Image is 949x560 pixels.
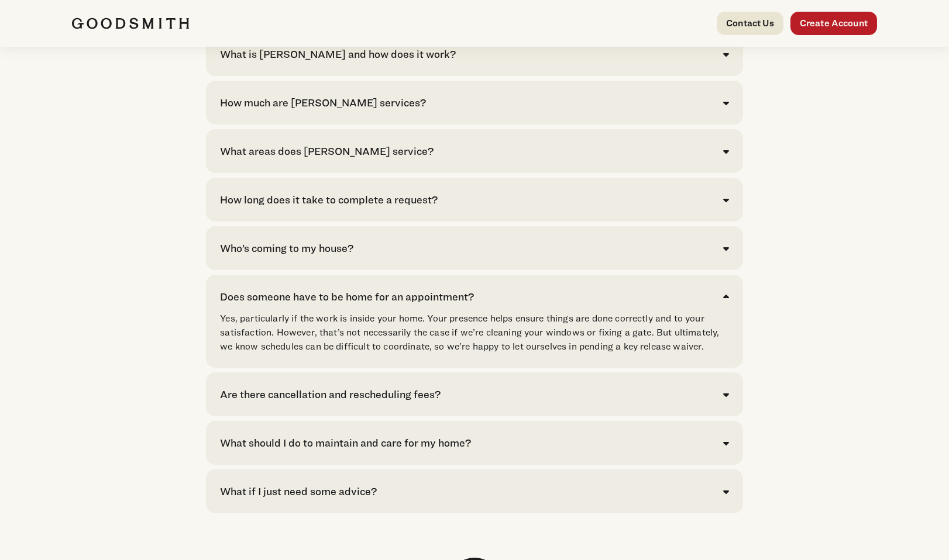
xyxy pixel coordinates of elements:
div: How much are [PERSON_NAME] services? [220,95,426,110]
div: How long does it take to complete a request? [220,192,438,208]
div: Are there cancellation and rescheduling fees? [220,386,441,402]
div: What is [PERSON_NAME] and how does it work? [220,46,456,62]
div: What should I do to maintain and care for my home? [220,435,471,451]
div: What if I just need some advice? [220,483,377,499]
a: Create Account [790,12,877,35]
img: Goodsmith [72,18,189,29]
div: Who’s coming to my house? [220,240,353,256]
a: Contact Us [717,12,783,35]
p: Yes, particularly if the work is inside your home. Your presence helps ensure things are done cor... [220,312,728,354]
div: What areas does [PERSON_NAME] service? [220,143,434,159]
div: Does someone have to be home for an appointment? [220,289,474,305]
